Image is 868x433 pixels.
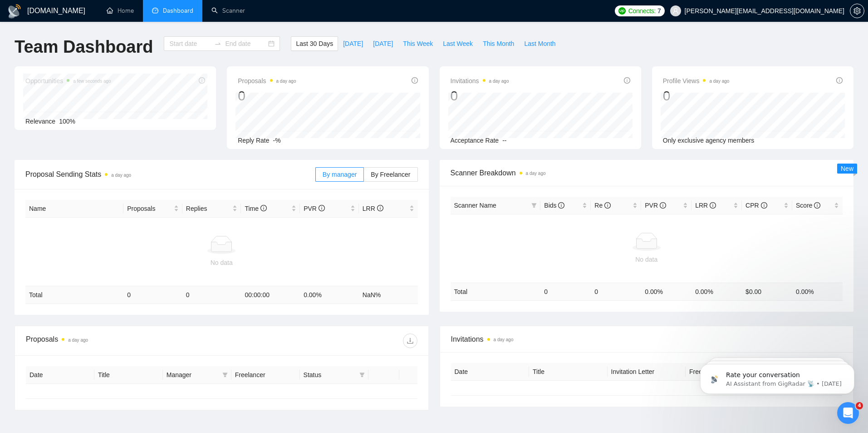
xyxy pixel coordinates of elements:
th: Title [94,366,163,384]
time: a day ago [276,79,296,84]
span: Reply Rate [238,137,269,144]
input: Start date [169,39,211,49]
span: Scanner Name [454,202,496,209]
span: By manager [323,171,357,178]
span: [DATE] [373,39,393,49]
th: Manager [163,366,231,384]
button: Last Month [519,36,560,51]
td: $ 0.00 [742,283,792,300]
button: Last 30 Days [291,36,338,51]
time: a day ago [709,79,729,84]
span: [DATE] [343,39,363,49]
span: Acceptance Rate [451,137,499,144]
th: Replies [182,200,241,218]
td: 0 [591,283,641,300]
span: Only exclusive agency members [663,137,755,144]
td: 0 [123,286,182,304]
img: upwork-logo.png [618,7,626,15]
span: 4 [856,402,863,409]
td: 0.00 % [691,283,742,300]
th: Freelancer [231,366,300,384]
td: 0 [540,283,591,300]
a: homeHome [107,7,134,15]
span: info-circle [260,205,267,211]
a: searchScanner [211,7,245,15]
th: Proposals [123,200,182,218]
span: LRR [695,202,716,209]
span: Re [594,202,611,209]
span: Manager [167,370,219,380]
input: End date [225,39,266,49]
th: Freelancer [686,363,764,381]
span: info-circle [319,205,325,211]
th: Date [26,366,94,384]
span: info-circle [604,202,611,209]
time: a day ago [68,338,88,343]
div: No data [454,254,839,264]
th: Title [529,363,608,381]
span: info-circle [412,77,418,84]
img: logo [7,4,22,19]
span: Time [245,205,266,212]
span: filter [359,372,365,378]
button: [DATE] [338,36,368,51]
span: info-circle [377,205,383,211]
td: 00:00:00 [241,286,300,304]
span: filter [221,368,230,382]
div: 0 [451,87,509,105]
div: 0 [663,87,730,105]
button: Last Week [438,36,478,51]
td: 0 [182,286,241,304]
span: LRR [363,205,383,212]
span: Last Week [443,39,473,49]
a: setting [850,7,864,15]
span: Relevance [25,118,55,125]
span: info-circle [761,202,767,209]
th: Name [25,200,123,218]
span: Connects: [628,6,656,16]
span: info-circle [710,202,716,209]
span: user [672,8,679,14]
time: a day ago [526,171,546,176]
div: No data [29,258,414,268]
span: By Freelancer [371,171,410,178]
span: setting [850,7,864,15]
span: Proposal Sending Stats [25,169,315,180]
td: 0.00 % [641,283,691,300]
span: Last 30 Days [296,39,333,49]
span: to [214,40,221,47]
span: Replies [186,204,231,214]
span: filter [531,203,537,208]
div: Proposals [26,333,221,348]
span: 7 [657,6,661,16]
span: dashboard [152,7,158,14]
span: Invitations [451,333,843,345]
span: This Week [403,39,433,49]
span: info-circle [836,77,843,84]
button: This Month [478,36,519,51]
span: This Month [483,39,514,49]
span: Bids [544,202,564,209]
td: NaN % [359,286,418,304]
td: Total [25,286,123,304]
span: info-circle [624,77,630,84]
span: Score [796,202,820,209]
iframe: Intercom live chat [837,402,859,424]
span: download [403,337,417,344]
span: info-circle [660,202,666,209]
button: This Week [398,36,438,51]
td: 0.00 % [792,283,843,300]
span: Status [304,370,356,380]
span: filter [222,372,228,378]
span: 100% [59,118,75,125]
button: download [403,333,417,348]
span: Invitations [451,75,509,86]
td: 0.00 % [300,286,359,304]
span: Proposals [127,204,172,214]
span: Profile Views [663,75,730,86]
div: 0 [238,87,296,105]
